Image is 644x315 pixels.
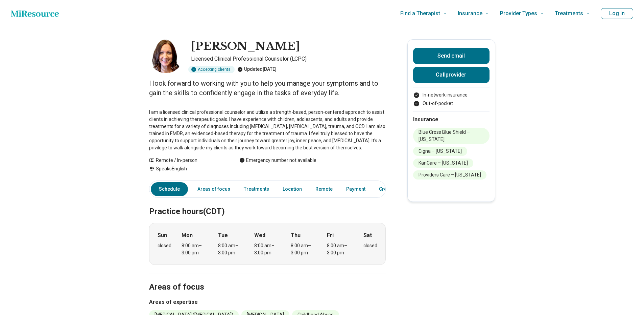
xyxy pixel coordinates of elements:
div: 8:00 am – 3:00 pm [182,242,208,256]
a: Credentials [375,182,413,196]
div: 8:00 am – 3:00 pm [254,242,280,256]
li: Out-of-pocket [413,100,490,107]
img: Leslie Unrein, Licensed Clinical Professional Counselor (LCPC) [149,39,183,73]
div: 8:00 am – 3:00 pm [327,242,353,256]
strong: Tue [218,231,228,239]
strong: Sat [363,231,372,239]
div: Updated [DATE] [237,66,277,73]
ul: Payment options [413,91,490,107]
div: closed [363,242,377,249]
div: Emergency number not available [239,157,316,164]
div: Accepting clients [188,66,235,73]
h1: [PERSON_NAME] [191,39,300,54]
a: Home page [11,7,59,20]
button: Send email [413,48,490,64]
strong: Sun [158,231,167,239]
a: Schedule [151,182,188,196]
h2: Areas of focus [149,265,386,293]
p: I am a licensed clinical professional counselor and utilize a strength-based, person-centered app... [149,109,386,151]
span: Insurance [458,9,482,18]
a: Remote [311,182,337,196]
div: closed [158,242,171,249]
strong: Fri [327,231,334,239]
p: Licensed Clinical Professional Counselor (LCPC) [191,55,386,63]
h3: Areas of expertise [149,298,386,306]
li: In-network insurance [413,91,490,99]
div: Remote / In-person [149,157,226,164]
li: Providers Care – [US_STATE] [413,170,486,180]
div: 8:00 am – 3:00 pm [218,242,244,256]
span: Provider Types [500,9,537,18]
p: I look forward to working with you to help you manage your symptoms and to gain the skills to con... [149,79,386,98]
a: Payment [342,182,369,196]
div: When does the program meet? [149,223,386,265]
div: Speaks English [149,165,226,172]
span: Treatments [555,9,583,18]
a: Areas of focus [193,182,234,196]
strong: Wed [254,231,265,239]
strong: Mon [182,231,193,239]
button: Log In [601,8,633,19]
a: Treatments [240,182,273,196]
button: Callprovider [413,67,490,83]
h2: Practice hours (CDT) [149,190,386,217]
li: KanCare – [US_STATE] [413,159,473,168]
a: Location [279,182,306,196]
li: Cigna – [US_STATE] [413,147,467,156]
li: Blue Cross Blue Shield – [US_STATE] [413,128,490,144]
strong: Thu [291,231,301,239]
h2: Insurance [413,115,490,124]
div: 8:00 am – 3:00 pm [291,242,317,256]
span: Find a Therapist [400,9,440,18]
